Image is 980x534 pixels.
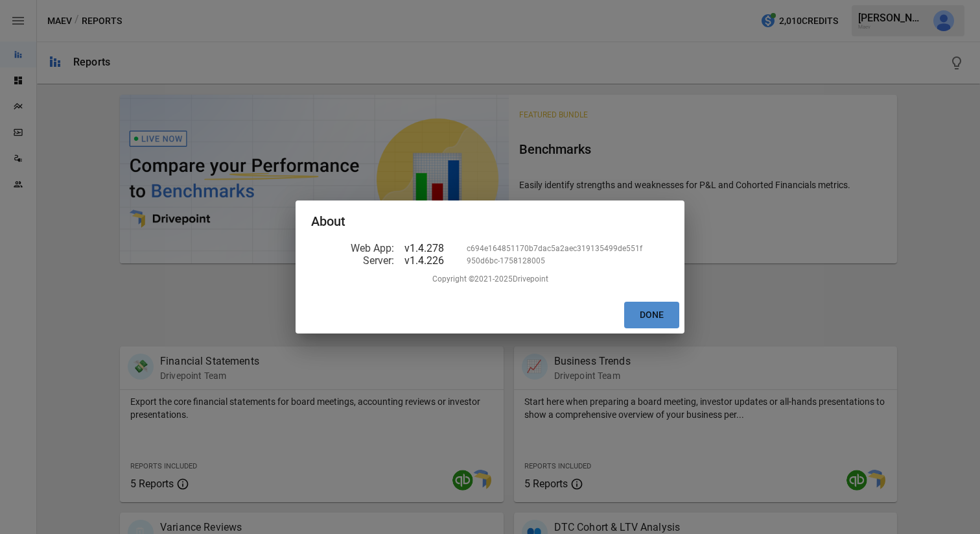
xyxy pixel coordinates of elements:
[467,244,642,253] div: c694e164851170b7dac5a2aec319135499de551f
[311,267,669,284] div: Copyright ©2021- 2025 Drivepoint
[311,254,394,267] div: Server :
[404,254,456,267] div: v1.4.226
[311,242,394,254] div: Web App :
[404,242,456,254] div: v1.4.278
[467,256,545,265] div: 950d6bc-1758128005
[296,200,684,242] h2: About
[624,302,679,328] button: Done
